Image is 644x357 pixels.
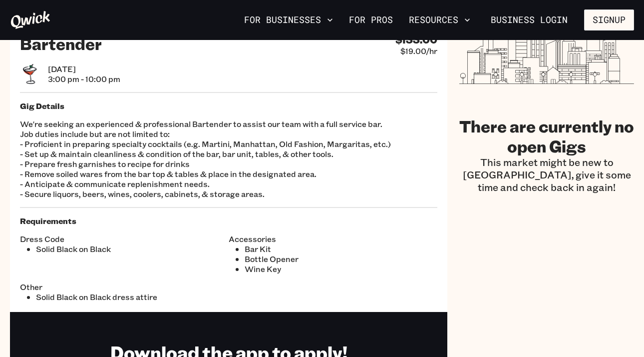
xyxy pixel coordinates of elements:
[240,11,337,28] button: For Businesses
[48,74,120,84] span: 3:00 pm - 10:00 pm
[36,292,229,302] li: Solid Black on Black dress attire
[20,282,229,292] span: Other
[20,234,229,244] span: Dress Code
[584,9,634,30] button: Signup
[345,11,397,28] a: For Pros
[459,156,634,193] p: This market might be new to [GEOGRAPHIC_DATA], give it some time and check back in again!
[20,33,102,53] h2: Bartender
[20,216,437,226] h5: Requirements
[245,254,437,264] li: Bottle Opener
[48,64,120,74] span: [DATE]
[245,264,437,274] li: Wine Key
[245,244,437,254] li: Bar Kit
[229,234,437,244] span: Accessories
[405,11,474,28] button: Resources
[20,101,437,111] h5: Gig Details
[36,244,229,254] li: Solid Black on Black
[20,119,437,199] p: We're seeking an experienced & professional Bartender to assist our team with a full service bar....
[400,46,437,56] span: $19.00/hr
[482,9,576,30] a: Business Login
[459,116,634,156] h2: There are currently no open Gigs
